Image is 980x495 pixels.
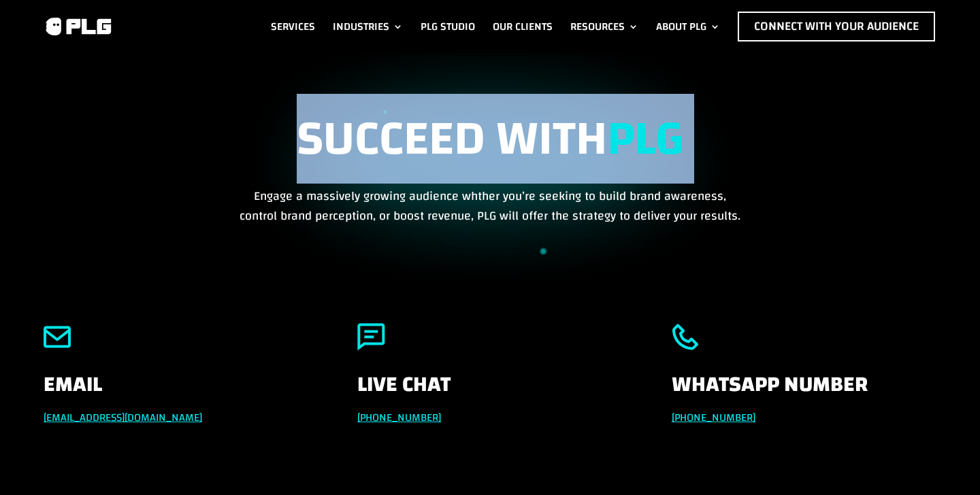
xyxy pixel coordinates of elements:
iframe: Chat Widget [912,430,980,495]
a: Our Clients [493,12,553,41]
a: [PHONE_NUMBER] [357,407,441,428]
div: Engage a massively growing audience whther you’re seeking to build brand awareness, control brand... [235,112,745,226]
a: About PLG [656,12,720,41]
h4: Whatsapp Number [672,374,936,409]
a: [PHONE_NUMBER] [672,407,755,428]
strong: PLG [607,94,683,184]
a: Connect with Your Audience [738,12,935,41]
a: [EMAIL_ADDRESS][DOMAIN_NAME] [44,407,202,428]
a: Services [271,12,315,41]
h1: Succeed with [235,112,745,186]
h4: Live Chat [357,374,622,409]
a: Resources [570,12,638,41]
a: PLG Studio [421,12,475,41]
h4: Email [44,374,308,409]
img: email [44,323,71,351]
a: Industries [333,12,403,41]
div: Chat-Widget [912,430,980,495]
